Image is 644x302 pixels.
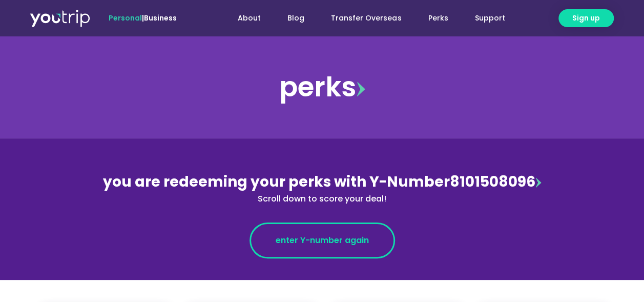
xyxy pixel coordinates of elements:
a: enter Y-number again [250,223,395,258]
span: Sign up [572,13,600,24]
nav: Menu [204,9,518,28]
a: Perks [414,9,461,28]
span: enter Y-number again [276,234,369,247]
a: Transfer Overseas [318,9,414,28]
div: Scroll down to score your deal! [100,193,545,205]
span: Personal [109,13,142,23]
a: Business [144,13,177,23]
span: you are redeeming your perks with Y-Number [103,172,450,192]
a: Support [461,9,518,28]
a: About [224,9,274,28]
div: 8101508096 [100,171,545,205]
a: Sign up [558,9,614,27]
a: Blog [274,9,318,28]
span: | [109,13,177,23]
